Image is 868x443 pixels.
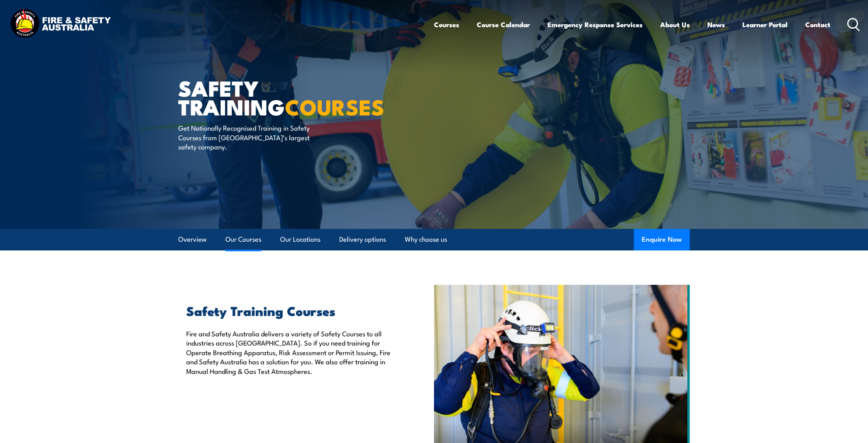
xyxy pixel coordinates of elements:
a: About Us [660,14,690,35]
p: Fire and Safety Australia delivers a variety of Safety Courses to all industries across [GEOGRAPH... [186,329,397,375]
h2: Safety Training Courses [186,305,397,316]
a: News [707,14,725,35]
a: Courses [434,14,459,35]
a: Course Calendar [477,14,530,35]
a: Our Courses [225,229,261,250]
a: Our Locations [280,229,321,250]
strong: COURSES [285,89,384,123]
a: Emergency Response Services [547,14,643,35]
a: Contact [805,14,830,35]
a: Delivery options [339,229,386,250]
button: Enquire Now [634,229,690,250]
a: Why choose us [405,229,447,250]
h1: Safety Training [178,78,376,115]
a: Overview [178,229,207,250]
p: Get Nationally Recognised Training in Safety Courses from [GEOGRAPHIC_DATA]’s largest safety comp... [178,123,324,151]
a: Learner Portal [743,14,788,35]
